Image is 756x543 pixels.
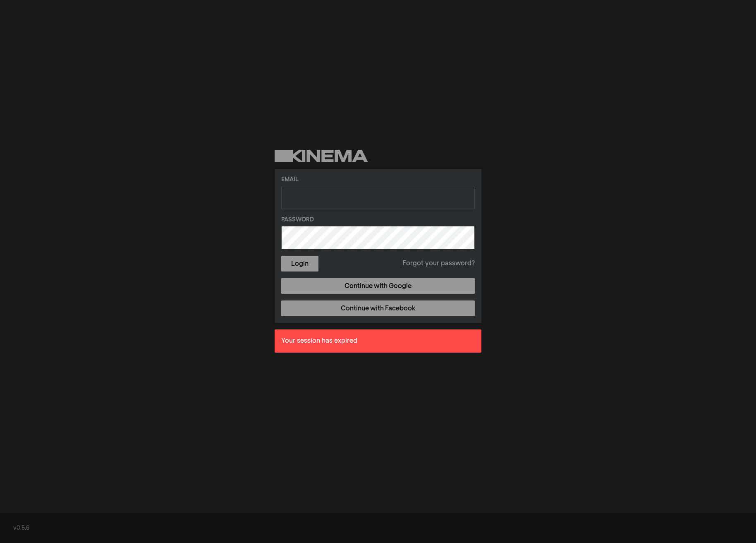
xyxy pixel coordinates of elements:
[13,524,743,533] div: v0.5.6
[281,300,475,316] a: Continue with Facebook
[281,175,475,184] label: Email
[402,259,475,269] a: Forgot your password?
[281,278,475,294] a: Continue with Google
[275,329,481,353] div: Your session has expired
[281,216,475,224] label: Password
[281,256,318,271] button: Login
